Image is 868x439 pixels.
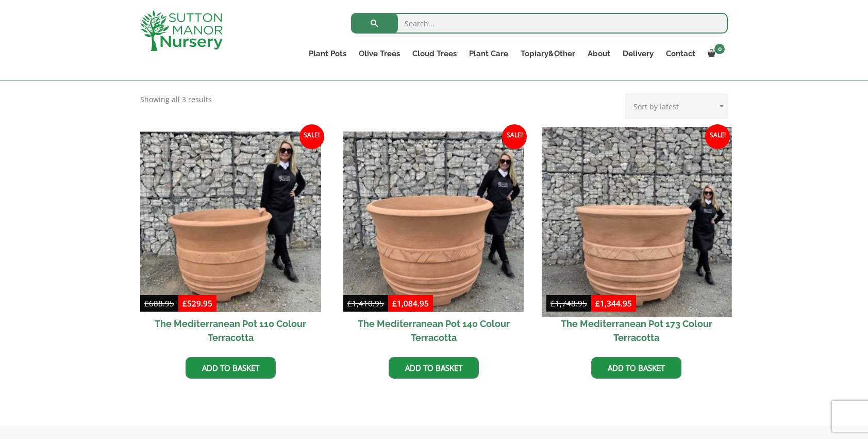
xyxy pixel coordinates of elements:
h2: The Mediterranean Pot 140 Colour Terracotta [343,312,524,349]
span: £ [595,298,600,308]
img: The Mediterranean Pot 173 Colour Terracotta [542,127,731,317]
a: About [581,46,616,61]
input: Search... [351,13,728,34]
bdi: 1,410.95 [347,298,384,308]
a: Cloud Trees [406,46,463,61]
bdi: 1,084.95 [392,298,429,308]
a: Sale! The Mediterranean Pot 110 Colour Terracotta [140,132,321,350]
a: Plant Pots [303,46,353,61]
span: Sale! [299,124,324,149]
img: The Mediterranean Pot 110 Colour Terracotta [140,132,321,313]
a: Add to basket: “The Mediterranean Pot 140 Colour Terracotta” [389,357,479,379]
span: £ [182,298,187,308]
span: £ [550,298,555,308]
span: Sale! [502,124,527,149]
bdi: 1,344.95 [595,298,632,308]
h2: The Mediterranean Pot 173 Colour Terracotta [546,312,727,349]
a: Sale! The Mediterranean Pot 140 Colour Terracotta [343,132,524,350]
img: The Mediterranean Pot 140 Colour Terracotta [343,132,524,313]
bdi: 529.95 [182,298,212,308]
a: Olive Trees [353,46,406,61]
span: £ [347,298,352,308]
span: £ [392,298,397,308]
a: Add to basket: “The Mediterranean Pot 110 Colour Terracotta” [186,357,276,379]
select: Shop order [625,93,728,119]
a: Plant Care [463,46,514,61]
bdi: 688.95 [144,298,174,308]
img: logo [140,10,223,51]
bdi: 1,748.95 [550,298,587,308]
a: Topiary&Other [514,46,581,61]
a: Add to basket: “The Mediterranean Pot 173 Colour Terracotta” [591,357,681,379]
h2: The Mediterranean Pot 110 Colour Terracotta [140,312,321,349]
a: Sale! The Mediterranean Pot 173 Colour Terracotta [546,132,727,350]
p: Showing all 3 results [140,93,212,106]
a: 0 [702,46,728,61]
a: Delivery [616,46,660,61]
span: £ [144,298,149,308]
span: Sale! [705,124,730,149]
a: Contact [660,46,702,61]
span: 0 [714,44,725,54]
